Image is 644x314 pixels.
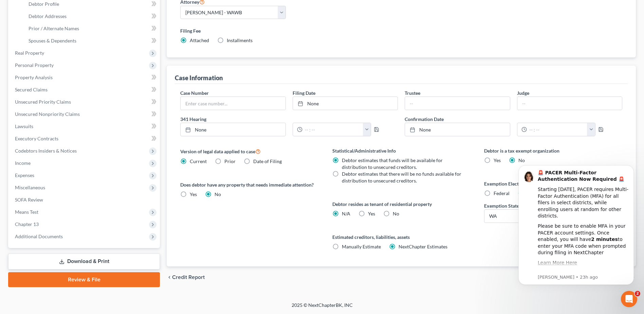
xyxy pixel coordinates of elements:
[332,200,471,208] label: Debtor resides as tenant of residential property
[399,244,447,249] span: NextChapter Estimates
[621,291,637,307] iframe: Intercom live chat
[15,136,58,141] span: Executory Contracts
[15,111,80,117] span: Unsecured Nonpriority Claims
[342,244,381,249] span: Manually Estimate
[484,202,519,209] label: Exemption State
[215,191,221,197] span: No
[23,22,160,35] a: Prior / Alternate Names
[635,291,640,296] span: 2
[253,158,282,164] span: Date of Filing
[29,38,76,43] span: Spouses & Dependents
[15,185,45,190] span: Miscellaneous
[15,123,33,129] span: Lawsuits
[405,97,510,110] input: --
[15,209,38,215] span: Means Test
[15,74,53,80] span: Property Analysis
[293,97,398,110] a: None
[15,50,44,56] span: Real Property
[332,233,471,241] label: Estimated creditors, liabilities, assets
[342,157,443,170] span: Debtor estimates that funds will be available for distribution to unsecured creditors.
[15,160,31,166] span: Income
[484,147,622,154] label: Debtor is a tax exempt organization
[332,147,471,154] label: Statistical/Administrative Info
[224,158,236,164] span: Prior
[180,89,209,97] label: Case Number
[129,302,516,314] div: 2025 © NextChapterBK, INC
[342,211,350,216] span: N/A
[405,89,420,97] label: Trustee
[15,172,34,178] span: Expenses
[494,157,501,163] span: Yes
[8,272,160,287] a: Review & File
[15,148,77,154] span: Codebtors Insiders & Notices
[484,180,622,187] label: Exemption Election
[177,116,401,123] label: 341 Hearing
[175,74,223,82] div: Case Information
[181,123,285,136] a: None
[23,35,160,47] a: Spouses & Dependents
[190,158,207,164] span: Current
[190,191,197,197] span: Yes
[10,194,160,206] a: SOFA Review
[190,37,209,43] span: Attached
[10,71,160,84] a: Property Analysis
[15,87,48,92] span: Secured Claims
[401,116,626,123] label: Confirmation Date
[15,233,63,239] span: Additional Documents
[15,99,71,105] span: Unsecured Priority Claims
[15,62,54,68] span: Personal Property
[227,37,253,43] span: Installments
[10,96,160,108] a: Unsecured Priority Claims
[10,120,160,133] a: Lawsuits
[15,221,39,227] span: Chapter 13
[172,275,205,280] span: Credit Report
[180,27,622,34] label: Filing Fee
[23,10,160,22] a: Debtor Addresses
[10,133,160,145] a: Executory Contracts
[181,97,285,110] input: Enter case number...
[517,97,622,110] input: --
[508,155,644,296] iframe: Intercom notifications message
[342,171,461,184] span: Debtor estimates that there will be no funds available for distribution to unsecured creditors.
[180,147,318,155] label: Version of legal data applied to case
[517,89,529,97] label: Judge
[29,13,67,19] span: Debtor Addresses
[29,25,79,31] span: Prior / Alternate Names
[368,211,375,216] span: Yes
[10,84,160,96] a: Secured Claims
[302,123,363,136] input: -- : --
[167,275,172,280] i: chevron_left
[527,123,588,136] input: -- : --
[10,108,160,120] a: Unsecured Nonpriority Claims
[494,190,510,196] span: Federal
[393,211,399,216] span: No
[29,1,59,7] span: Debtor Profile
[405,123,510,136] a: None
[8,254,160,269] a: Download & Print
[15,197,43,203] span: SOFA Review
[167,275,205,280] button: chevron_left Credit Report
[180,181,318,188] label: Does debtor have any property that needs immediate attention?
[293,89,315,97] label: Filing Date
